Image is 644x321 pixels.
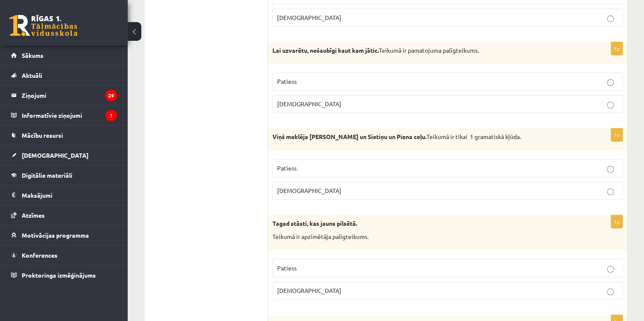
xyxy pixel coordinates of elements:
[11,225,117,245] a: Motivācijas programma
[22,131,63,139] span: Mācību resursi
[607,188,614,195] input: [DEMOGRAPHIC_DATA]
[105,90,117,101] i: 29
[277,287,341,294] span: [DEMOGRAPHIC_DATA]
[277,187,341,194] span: [DEMOGRAPHIC_DATA]
[22,251,57,259] span: Konferences
[22,85,117,105] legend: Ziņojumi
[607,15,614,22] input: [DEMOGRAPHIC_DATA]
[22,185,117,205] legend: Maksājumi
[11,105,117,125] a: Informatīvie ziņojumi1
[272,46,580,55] p: Teikumā ir pamatojuma palīgteikums.
[22,71,42,79] span: Aktuāli
[11,205,117,225] a: Atzīmes
[11,65,117,85] a: Aktuāli
[22,211,45,219] span: Atzīmes
[22,151,89,159] span: [DEMOGRAPHIC_DATA]
[277,14,341,21] span: [DEMOGRAPHIC_DATA]
[272,133,580,141] p: Teikumā ir tikai 1 gramatiskā kļūda.
[607,166,614,173] input: Patiess
[611,128,623,142] p: 1p
[607,266,614,273] input: Patiess
[277,164,297,172] span: Patiess
[11,265,117,285] a: Proktoringa izmēģinājums
[607,79,614,86] input: Patiess
[272,133,426,140] strong: Viņš meklēja [PERSON_NAME] un Sietiņu un Piena ceļu.
[22,51,43,59] span: Sākums
[277,100,341,108] span: [DEMOGRAPHIC_DATA]
[11,245,117,265] a: Konferences
[272,46,379,54] strong: Lai uzvarētu, nešaubīgi kaut kam jātic.
[11,165,117,185] a: Digitālie materiāli
[22,231,89,239] span: Motivācijas programma
[11,45,117,65] a: Sākums
[272,233,580,241] p: Teikumā ir apzīmētāja palīgteikums.
[607,288,614,295] input: [DEMOGRAPHIC_DATA]
[22,105,117,125] legend: Informatīvie ziņojumi
[277,264,297,272] span: Patiess
[9,15,77,36] a: Rīgas 1. Tālmācības vidusskola
[11,85,117,105] a: Ziņojumi29
[11,185,117,205] a: Maksājumi
[106,110,117,121] i: 1
[611,42,623,55] p: 1p
[272,219,357,227] strong: Tagad stāsti, kas jauns pilsētā.
[22,171,72,179] span: Digitālie materiāli
[611,215,623,228] p: 1p
[277,77,297,85] span: Patiess
[22,271,96,279] span: Proktoringa izmēģinājums
[11,125,117,145] a: Mācību resursi
[607,102,614,108] input: [DEMOGRAPHIC_DATA]
[11,145,117,165] a: [DEMOGRAPHIC_DATA]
